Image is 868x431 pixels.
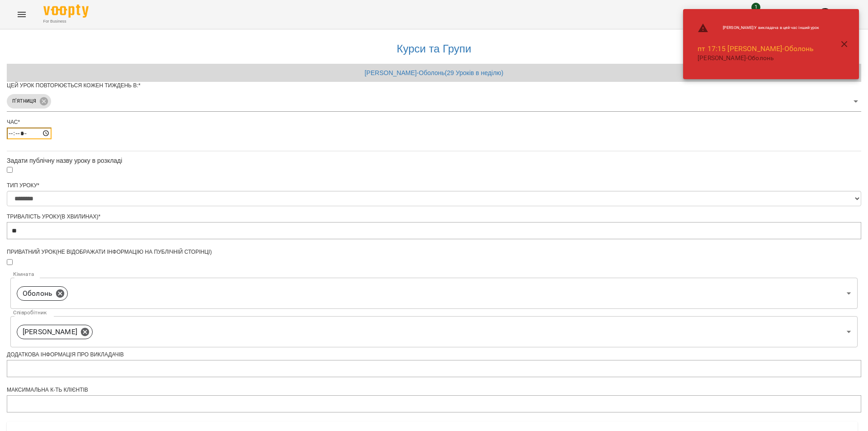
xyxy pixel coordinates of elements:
[7,94,51,109] div: п’ятниця
[17,325,93,339] div: [PERSON_NAME]
[7,97,42,105] span: п’ятниця
[43,19,89,24] span: For Business
[751,3,760,12] span: 1
[364,69,503,76] a: [PERSON_NAME]-Оболонь ( 29 Уроків в неділю )
[7,91,861,112] div: п’ятниця
[10,278,858,309] div: Оболонь
[11,43,857,55] h3: Курси та Групи
[7,82,861,90] div: Цей урок повторюється кожен тиждень в:
[698,44,814,53] a: пт 17:15 [PERSON_NAME]-Оболонь
[43,5,89,18] img: Voopty Logo
[23,288,52,299] p: Оболонь
[7,351,861,359] div: Додаткова інформація про викладачів
[10,316,858,347] div: [PERSON_NAME]
[17,286,68,301] div: Оболонь
[7,182,861,189] div: Тип Уроку
[7,248,861,256] div: Приватний урок(не відображати інформацію на публічній сторінці)
[23,327,77,337] p: [PERSON_NAME]
[11,4,33,25] button: Menu
[7,118,861,126] div: Час
[7,156,861,165] div: Задати публічну назву уроку в розкладі
[698,54,819,63] p: [PERSON_NAME]-Оболонь
[7,386,861,394] div: Максимальна к-ть клієнтів
[7,213,861,221] div: Тривалість уроку(в хвилинах)
[690,19,826,37] li: [PERSON_NAME] : У викладача в цей час інший урок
